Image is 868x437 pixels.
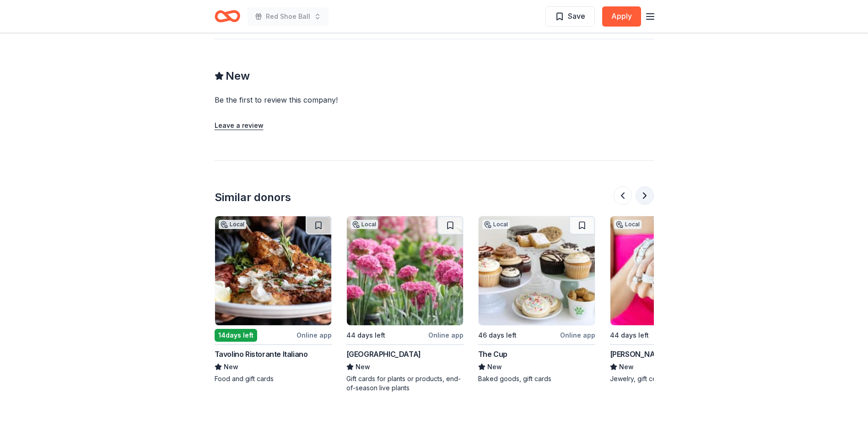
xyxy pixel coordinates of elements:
[215,216,332,383] a: Image for Tavolino Ristorante ItalianoLocal14days leftOnline appTavolino Ristorante ItalianoNewFo...
[545,6,595,27] button: Save
[215,5,240,27] a: Home
[350,220,378,229] div: Local
[215,216,331,325] img: Image for Tavolino Ristorante Italiano
[346,374,464,393] div: Gift cards for plants or products, end-of-season live plants
[614,220,642,229] div: Local
[215,94,449,105] div: Be the first to review this company!
[610,374,727,383] div: Jewelry, gift certificates
[215,329,257,342] div: 14 days left
[346,330,385,341] div: 44 days left
[226,69,250,83] span: New
[479,216,595,325] img: Image for The Cup
[266,11,310,22] span: Red Shoe Ball
[215,374,332,383] div: Food and gift cards
[215,120,264,131] button: Leave a review
[487,361,502,372] span: New
[610,216,727,383] a: Image for Zachary's JewelersLocal44 days leftOnline app[PERSON_NAME]'s JewelersNewJewelry, gift c...
[560,329,595,341] div: Online app
[356,361,370,372] span: New
[478,330,517,341] div: 46 days left
[610,330,649,341] div: 44 days left
[224,361,238,372] span: New
[248,7,329,26] button: Red Shoe Ball
[346,216,464,393] a: Image for Tagawa GardensLocal44 days leftOnline app[GEOGRAPHIC_DATA]NewGift cards for plants or p...
[619,361,634,372] span: New
[478,374,595,383] div: Baked goods, gift cards
[602,6,641,27] button: Apply
[478,349,507,360] div: The Cup
[568,10,585,22] span: Save
[215,190,291,205] div: Similar donors
[347,216,463,325] img: Image for Tagawa Gardens
[478,216,595,383] a: Image for The CupLocal46 days leftOnline appThe CupNewBaked goods, gift cards
[610,349,707,360] div: [PERSON_NAME]'s Jewelers
[428,329,464,341] div: Online app
[219,220,246,229] div: Local
[482,220,510,229] div: Local
[346,349,421,360] div: [GEOGRAPHIC_DATA]
[610,216,727,325] img: Image for Zachary's Jewelers
[297,329,332,341] div: Online app
[215,349,308,360] div: Tavolino Ristorante Italiano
